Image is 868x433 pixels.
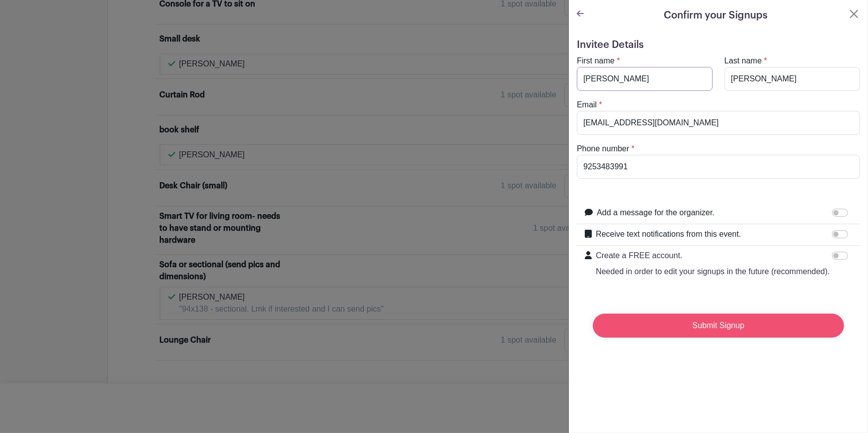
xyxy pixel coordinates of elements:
h5: Invitee Details [577,39,860,51]
label: First name [577,55,615,67]
p: Needed in order to edit your signups in the future (recommended). [596,266,830,278]
label: Email [577,99,597,111]
button: Close [848,8,860,20]
label: Last name [725,55,762,67]
h5: Confirm your Signups [664,8,768,23]
label: Add a message for the organizer. [597,207,715,219]
input: Submit Signup [593,314,844,338]
label: Receive text notifications from this event. [596,228,741,240]
label: Phone number [577,143,629,155]
p: Create a FREE account. [596,250,830,262]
